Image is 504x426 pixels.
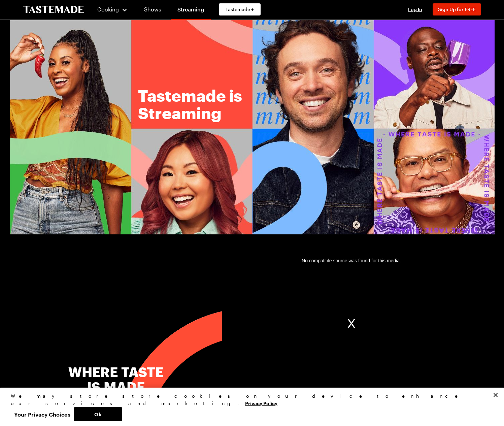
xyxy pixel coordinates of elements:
a: Tastemade + [219,3,261,15]
button: Your Privacy Choices [11,407,74,421]
a: To Tastemade Home Page [23,6,84,13]
button: Cooking [97,1,128,18]
div: No compatible source was found for this media. [222,251,481,396]
div: We may store store cookies on your device to enhance our services and marketing. [11,392,488,407]
h1: Tastemade is Streaming [138,87,246,122]
button: Close [488,388,503,402]
span: Sign Up for FREE [438,6,476,12]
video-js: Video Player [222,251,481,396]
span: Where Taste Is Made [23,365,208,394]
span: Log In [408,6,422,12]
div: Privacy [11,392,488,421]
button: Sign Up for FREE [433,3,481,15]
button: Log In [402,6,429,13]
a: Streaming [171,1,211,20]
button: Ok [74,407,122,421]
div: Modal Window [222,251,481,396]
span: Tastemade + [226,6,254,13]
a: More information about your privacy, opens in a new tab [245,400,277,406]
span: Cooking [97,6,119,12]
